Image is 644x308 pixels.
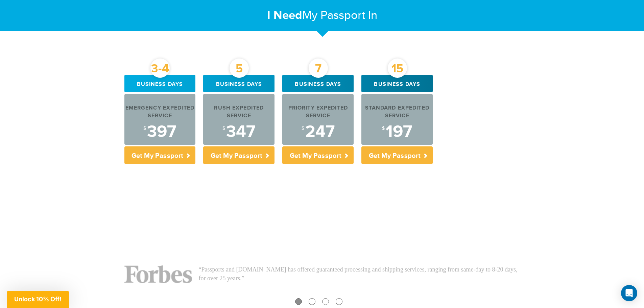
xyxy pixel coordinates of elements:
[388,58,407,78] div: 15
[361,75,433,164] a: 15 Business days Standard Expedited Service $197 Get My Passport
[124,123,196,140] div: 397
[282,104,354,120] div: Priority Expedited Service
[282,75,354,92] div: Business days
[282,146,354,164] p: Get My Passport
[124,146,196,164] p: Get My Passport
[203,146,275,164] p: Get My Passport
[203,75,275,92] div: Business days
[222,126,225,131] sup: $
[199,265,520,283] p: “Passports and [DOMAIN_NAME] has offered guaranteed processing and shipping services, ranging fro...
[320,8,377,22] span: Passport In
[124,75,196,92] div: Business days
[203,104,275,120] div: Rush Expedited Service
[361,123,433,140] div: 197
[203,75,275,164] a: 5 Business days Rush Expedited Service $347 Get My Passport
[119,184,525,265] iframe: Customer reviews powered by Trustpilot
[124,265,192,283] img: Forbes
[230,58,249,78] div: 5
[203,123,275,140] div: 347
[143,126,146,131] sup: $
[150,58,170,78] div: 3-4
[124,75,196,164] a: 3-4 Business days Emergency Expedited Service $397 Get My Passport
[621,285,637,301] div: Open Intercom Messenger
[124,8,520,23] h2: My
[382,126,385,131] sup: $
[7,291,69,308] div: Unlock 10% Off!
[124,104,196,120] div: Emergency Expedited Service
[361,75,433,92] div: Business days
[361,104,433,120] div: Standard Expedited Service
[361,146,433,164] p: Get My Passport
[309,58,328,78] div: 7
[282,75,354,164] a: 7 Business days Priority Expedited Service $247 Get My Passport
[267,8,302,23] strong: I Need
[302,126,304,131] sup: $
[282,123,354,140] div: 247
[14,295,62,303] span: Unlock 10% Off!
